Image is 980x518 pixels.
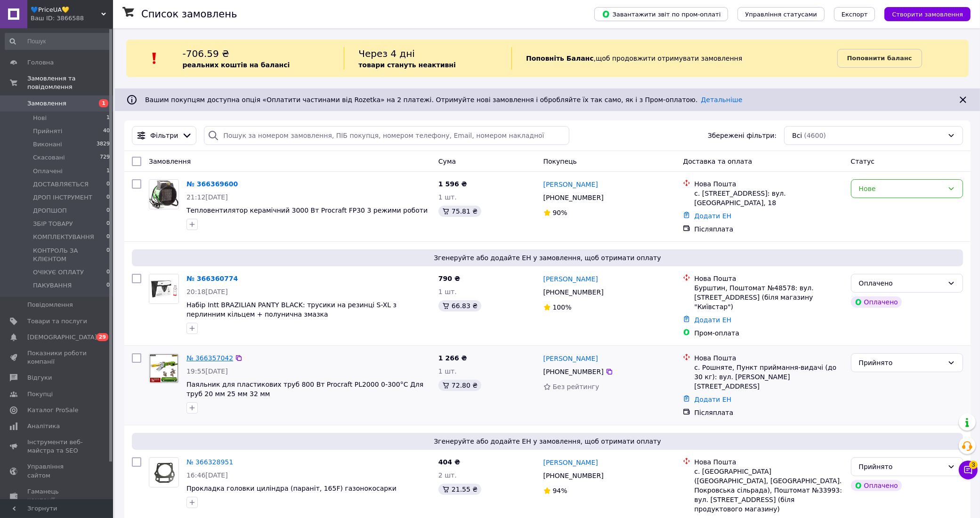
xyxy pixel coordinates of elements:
[792,131,802,140] span: Всі
[27,390,53,398] span: Покупці
[150,131,178,140] span: Фільтри
[438,288,457,295] span: 1 шт.
[183,61,290,69] b: реальних коштів на балансі
[149,457,179,487] a: Фото товару
[438,158,456,165] span: Cума
[33,140,62,149] span: Виконані
[136,437,959,446] span: Згенеруйте або додайте ЕН у замовлення, щоб отримати оплату
[186,288,228,295] span: 20:18[DATE]
[745,11,817,18] span: Управління статусами
[543,180,598,189] a: [PERSON_NAME]
[842,11,868,18] span: Експорт
[186,180,238,188] a: № 366369600
[33,233,94,241] span: КОМПЛЕКТУВАННЯ
[602,10,721,18] span: Завантажити звіт по пром-оплаті
[33,180,89,189] span: ДОСТАВЛЯЄТЬСЯ
[683,158,752,165] span: Доставка та оплата
[694,353,843,363] div: Нова Пошта
[106,167,110,175] span: 1
[149,353,179,383] a: Фото товару
[543,458,598,467] a: [PERSON_NAME]
[701,96,743,104] a: Детальніше
[543,354,598,363] a: [PERSON_NAME]
[438,354,467,362] span: 1 266 ₴
[186,485,397,492] a: Прокладка головки циліндра (параніт, 165F) газонокосарки
[543,158,577,165] span: Покупець
[526,55,594,62] b: Поповніть Баланс
[438,206,481,217] div: 75.81 ₴
[33,167,63,175] span: Оплачені
[553,303,572,311] span: 100%
[97,333,108,341] span: 29
[33,153,65,162] span: Скасовані
[106,281,110,290] span: 0
[594,7,728,21] button: Завантажити звіт по пром-оплаті
[147,51,162,65] img: :exclamation:
[804,132,826,139] span: (4600)
[27,333,97,342] span: [DEMOGRAPHIC_DATA]
[851,480,902,491] div: Оплачено
[542,469,606,482] div: [PHONE_NUMBER]
[438,458,460,466] span: 404 ₴
[33,127,62,135] span: Прийняті
[694,467,843,514] div: с. [GEOGRAPHIC_DATA] ([GEOGRAPHIC_DATA], [GEOGRAPHIC_DATA]. Покровська сільрада), Поштомат №33993...
[542,191,606,204] div: [PHONE_NUMBER]
[859,358,944,368] div: Прийнято
[438,471,457,479] span: 2 шт.
[694,396,731,403] a: Додати ЕН
[859,183,944,194] div: Нове
[149,158,191,165] span: Замовлення
[27,438,87,455] span: Інструменти веб-майстра та SEO
[106,247,110,263] span: 0
[553,383,599,390] span: Без рейтингу
[892,11,963,18] span: Створити замовлення
[694,408,843,417] div: Післяплата
[969,458,978,466] span: 3
[106,193,110,202] span: 0
[186,275,238,282] a: № 366360774
[106,233,110,241] span: 0
[694,363,843,391] div: с. Рошняте, Пункт приймання-видачі (до 30 кг): вул. [PERSON_NAME][STREET_ADDRESS]
[27,301,73,309] span: Повідомлення
[553,209,567,216] span: 90%
[837,49,922,68] a: Поповнити баланс
[543,274,598,284] a: [PERSON_NAME]
[27,374,52,382] span: Відгуки
[145,96,742,104] span: Вашим покупцям доступна опція «Оплатити частинами від Rozetka» на 2 платежі. Отримуйте нові замов...
[553,487,567,494] span: 94%
[186,301,397,318] a: Набір Intt BRAZILIAN PANTY BLACK: трусики на резинці S-XL з перлинним кільцем + полунична змазка
[33,114,47,122] span: Нові
[27,58,54,67] span: Головна
[149,180,178,209] img: Фото товару
[708,131,777,140] span: Збережені фільтри:
[737,7,825,21] button: Управління статусами
[694,212,731,220] a: Додати ЕН
[542,365,606,378] div: [PHONE_NUMBER]
[33,268,84,277] span: ОЧІКУЄ ОПЛАТУ
[438,300,481,311] div: 66.83 ₴
[33,281,72,290] span: ПАКУВАННЯ
[33,247,106,263] span: КОНТРОЛЬ ЗА КЛІЄНТОМ
[31,6,101,14] span: 💙PriceUA💛
[186,381,423,398] a: Паяльник для пластикових труб 800 Вт Procraft PL2000 0-300°С Для труб 20 мм 25 мм 32 мм
[186,458,233,466] a: № 366328951
[694,328,843,338] div: Пром-оплата
[438,484,481,495] div: 21.55 ₴
[27,74,113,91] span: Замовлення та повідомлення
[106,114,110,122] span: 1
[851,296,902,308] div: Оплачено
[27,349,87,366] span: Показники роботи компанії
[694,457,843,467] div: Нова Пошта
[694,274,843,283] div: Нова Пошта
[103,127,110,135] span: 40
[834,7,875,21] button: Експорт
[183,48,229,59] span: -706.59 ₴
[884,7,971,21] button: Створити замовлення
[149,458,178,487] img: Фото товару
[149,179,179,209] a: Фото товару
[136,253,959,263] span: Згенеруйте або додайте ЕН у замовлення, щоб отримати оплату
[859,462,944,472] div: Прийнято
[141,8,237,20] h1: Список замовлень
